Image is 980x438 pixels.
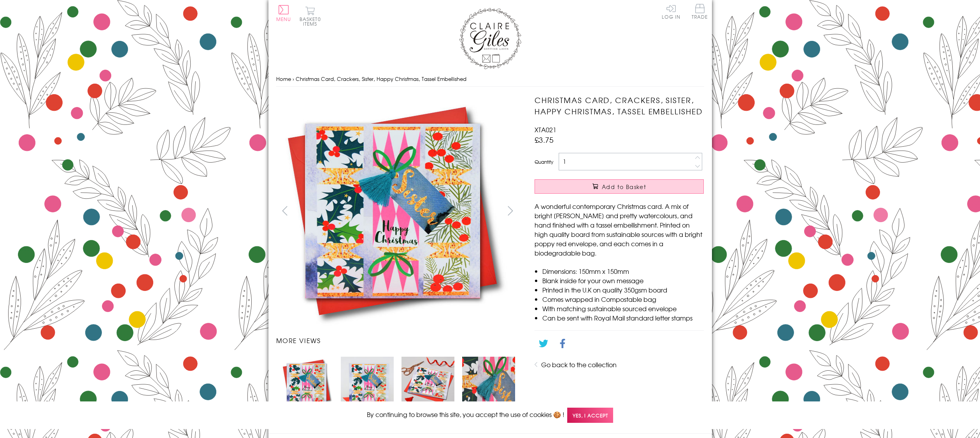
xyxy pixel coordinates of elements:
[276,5,291,21] button: Menu
[535,158,553,165] label: Quantity
[280,357,333,410] img: Christmas Card, Crackers, Sister, Happy Christmas, Tassel Embellished
[535,179,704,194] button: Add to Basket
[276,95,509,328] img: Christmas Card, Crackers, Sister, Happy Christmas, Tassel Embellished
[459,8,521,69] img: Claire Giles Greetings Cards
[276,75,291,82] a: Home
[542,276,704,285] li: Blank inside for your own message
[293,75,294,82] span: ›
[462,357,515,410] img: Christmas Card, Crackers, Sister, Happy Christmas, Tassel Embellished
[276,202,294,219] button: prev
[535,201,704,258] p: A wonderful contemporary Christmas card. A mix of bright [PERSON_NAME] and pretty watercolours, a...
[602,183,646,191] span: Add to Basket
[535,125,556,134] span: XTA021
[276,16,291,23] span: Menu
[337,353,398,413] li: Carousel Page 2
[401,357,454,410] img: Christmas Card, Crackers, Sister, Happy Christmas, Tassel Embellished
[541,360,617,369] a: Go back to the collection
[501,202,519,219] button: next
[662,4,680,19] a: Log In
[398,353,458,413] li: Carousel Page 3
[458,353,519,413] li: Carousel Page 4
[519,95,752,328] img: Christmas Card, Crackers, Sister, Happy Christmas, Tassel Embellished
[692,4,708,21] a: Trade
[276,336,519,345] h3: More views
[276,353,337,413] li: Carousel Page 1 (Current Slide)
[692,4,708,19] span: Trade
[535,95,704,117] h1: Christmas Card, Crackers, Sister, Happy Christmas, Tassel Embellished
[542,266,704,276] li: Dimensions: 150mm x 150mm
[542,304,704,313] li: With matching sustainable sourced envelope
[535,134,554,145] span: £3.75
[303,16,321,27] span: 0 items
[542,285,704,294] li: Printed in the U.K on quality 350gsm board
[542,294,704,304] li: Comes wrapped in Compostable bag
[300,6,321,26] button: Basket0 items
[567,408,613,423] span: Yes, I accept
[341,357,394,410] img: Christmas Card, Crackers, Sister, Happy Christmas, Tassel Embellished
[296,75,466,82] span: Christmas Card, Crackers, Sister, Happy Christmas, Tassel Embellished
[542,313,704,322] li: Can be sent with Royal Mail standard letter stamps
[276,71,704,87] nav: breadcrumbs
[276,353,519,413] ul: Carousel Pagination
